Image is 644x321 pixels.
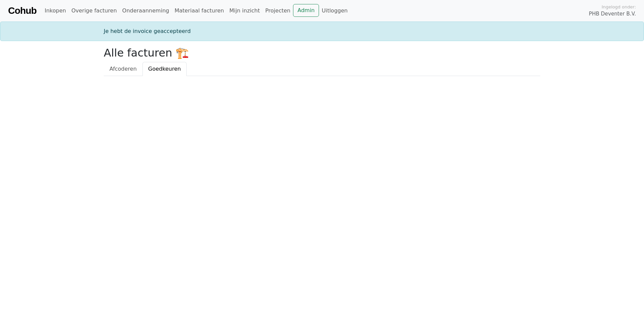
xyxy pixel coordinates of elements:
[172,4,227,17] a: Materiaal facturen
[104,62,142,76] a: Afcoderen
[104,46,540,59] h2: Alle facturen 🏗️
[142,62,187,76] a: Goedkeuren
[8,3,36,19] a: Cohub
[293,4,319,17] a: Admin
[109,66,137,72] span: Afcoderen
[69,4,120,17] a: Overige facturen
[120,4,172,17] a: Onderaanneming
[100,27,544,35] div: Je hebt de invoice geaccepteerd
[148,66,181,72] span: Goedkeuren
[589,10,636,18] span: PHB Deventer B.V.
[227,4,263,17] a: Mijn inzicht
[262,4,293,17] a: Projecten
[42,4,68,17] a: Inkopen
[319,4,350,17] a: Uitloggen
[602,4,636,10] span: Ingelogd onder:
